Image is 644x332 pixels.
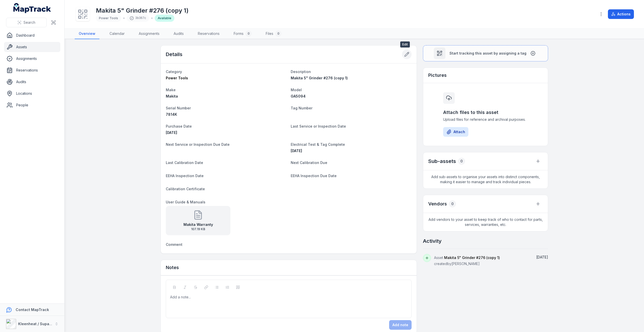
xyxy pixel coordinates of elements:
[458,158,465,165] div: 0
[166,242,182,247] span: Comment
[166,51,182,58] h2: Details
[262,29,285,39] a: Files0
[6,18,47,27] button: Search
[291,69,311,74] span: Description
[135,29,164,39] a: Assignments
[423,213,548,231] span: Add vendors to your asset to keep track of who to contact for parts, services, warranties, etc.
[166,200,205,204] span: User Guide & Manuals
[4,42,60,52] a: Assets
[183,222,213,227] strong: Makita Warranty
[183,227,213,231] span: 107.19 KB
[428,72,447,79] h3: Pictures
[443,117,528,122] span: Upload files for reference and archival purposes.
[166,124,192,128] span: Purchase Date
[4,100,60,110] a: People
[291,94,306,98] span: GA5094
[16,307,49,312] strong: Contact MapTrack
[166,112,177,116] span: 7814K
[99,16,118,20] span: Power Tools
[166,160,203,165] span: Last Calibration Date
[449,200,456,207] div: 0
[291,142,345,147] span: Electrical Test & Tag Complete
[23,20,35,25] span: Search
[166,264,179,271] h3: Notes
[166,187,205,191] span: Calibration Certificate
[423,45,548,61] button: Start tracking this asset by assigning a tag
[291,174,337,178] span: EEHA Inspection Due Date
[194,29,224,39] a: Reservations
[291,76,348,80] span: Makita 5" Grinder #276 (copy 1)
[13,3,51,13] a: MapTrack
[18,322,56,326] strong: Kleenheat / Supagas
[536,255,548,259] time: 10/09/2025, 10:48:54 am
[291,88,302,92] span: Model
[230,29,256,39] a: Forms0
[291,106,312,110] span: Tag Number
[4,77,60,87] a: Audits
[536,255,548,259] span: [DATE]
[4,88,60,99] a: Locations
[291,124,346,128] span: Last Service or Inspection Date
[423,238,442,245] h2: Activity
[166,106,191,110] span: Serial Number
[166,142,230,147] span: Next Service or Inspection Due Date
[166,69,182,74] span: Category
[423,170,548,188] span: Add sub-assets to organise your assets into distinct components, making it easier to manage and t...
[291,149,302,153] span: [DATE]
[105,29,129,39] a: Calendar
[166,130,177,135] span: [DATE]
[127,15,149,22] div: 3b367c
[170,29,188,39] a: Audits
[400,41,410,48] span: Edit
[166,130,177,135] time: 10/09/2025, 12:00:00 am
[275,31,281,37] div: 0
[4,54,60,64] a: Assignments
[443,127,468,137] button: Attach
[246,31,252,37] div: 0
[166,94,178,98] span: Makita
[291,160,327,165] span: Next Calibration Due
[443,109,528,116] h3: Attach files to this asset
[166,88,176,92] span: Make
[428,200,447,207] h3: Vendors
[4,65,60,75] a: Reservations
[434,255,500,266] span: Asset created by [PERSON_NAME]
[291,149,302,153] time: 10/09/2025, 12:00:00 am
[428,158,456,165] h2: Sub-assets
[4,30,60,40] a: Dashboard
[166,76,188,80] span: Power Tools
[444,255,500,260] span: Makita 5" Grinder #276 (copy 1)
[449,51,526,56] span: Start tracking this asset by assigning a tag
[166,174,204,178] span: EEHA Inspection Date
[608,9,634,19] button: Actions
[75,29,99,39] a: Overview
[96,7,189,15] h1: Makita 5" Grinder #276 (copy 1)
[155,15,174,22] div: Available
